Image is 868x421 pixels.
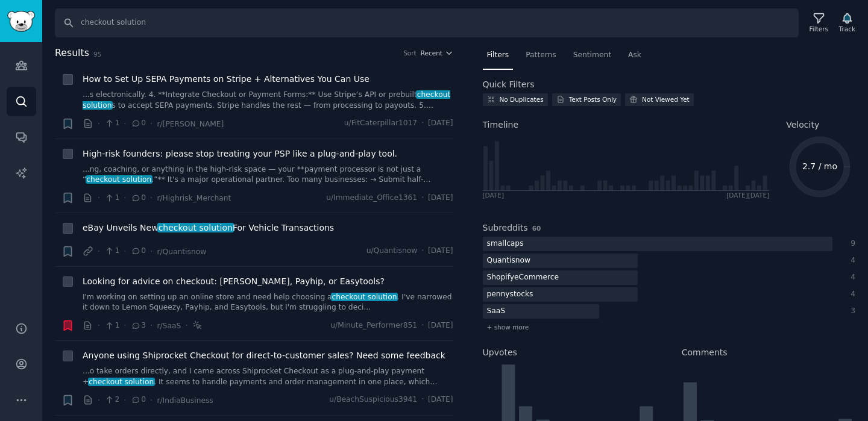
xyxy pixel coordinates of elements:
span: u/Minute_Performer851 [330,320,417,331]
span: Patterns [526,50,556,61]
span: · [421,320,424,331]
span: · [124,117,126,130]
a: Anyone using Shiprocket Checkout for direct-to-customer sales? Need some feedback [83,349,445,362]
span: 1 [104,246,119,257]
span: r/[PERSON_NAME] [157,120,224,128]
a: ...o take orders directly, and I came across Shiprocket Checkout as a plug-and-play payment +chec... [83,366,453,387]
span: 95 [93,51,101,58]
span: Sentiment [573,50,611,61]
span: Ask [628,50,641,61]
span: · [124,394,126,407]
a: ...s electronically. 4. **Integrate Checkout or Payment Forms:** Use Stripe’s API or prebuiltchec... [83,90,453,111]
span: · [421,193,424,204]
span: [DATE] [428,193,453,204]
span: · [421,394,424,405]
span: Results [55,46,89,61]
span: 1 [104,193,119,204]
span: Timeline [483,119,519,131]
span: u/Quantisnow [366,246,417,257]
span: [DATE] [428,394,453,405]
input: Search Keyword [55,8,799,37]
img: GummySearch logo [7,11,35,32]
span: · [124,245,126,258]
span: · [98,394,100,407]
span: [DATE] [428,320,453,331]
button: Track [835,10,860,36]
span: 1 [104,320,119,331]
div: No Duplicates [500,95,544,104]
div: 4 [845,272,856,283]
h2: Upvotes [483,346,517,359]
text: 2.7 / mo [802,161,837,171]
div: Quantisnow [483,254,535,269]
span: Recent [421,49,442,57]
div: ShopifyeCommerce [483,270,564,285]
span: · [98,245,100,258]
span: r/IndiaBusiness [157,396,213,405]
span: · [124,192,126,204]
span: r/SaaS [157,322,181,330]
span: [DATE] [428,246,453,257]
a: High-risk founders: please stop treating your PSP like a plug-and-play tool. [83,148,397,160]
span: r/Highrisk_Merchant [157,194,231,202]
span: u/BeachSuspicious3941 [329,394,417,405]
div: 9 [845,239,856,249]
span: · [421,118,424,129]
span: [DATE] [428,118,453,129]
span: eBay Unveils New For Vehicle Transactions [83,222,334,234]
div: Not Viewed Yet [642,95,690,104]
a: I'm working on setting up an online store and need help choosing acheckout solution. I've narrowe... [83,292,453,313]
span: · [124,319,126,332]
div: 4 [845,289,856,300]
span: 0 [131,246,146,257]
div: Track [839,25,855,33]
button: Recent [421,49,453,57]
span: r/Quantisnow [157,248,206,256]
div: 3 [845,306,856,317]
span: u/Immediate_Office1361 [326,193,417,204]
span: · [150,394,153,407]
span: Filters [487,50,509,61]
span: checkout solution [331,293,398,301]
a: How to Set Up SEPA Payments on Stripe + Alternatives You Can Use [83,73,370,86]
span: · [98,192,100,204]
div: Sort [403,49,417,57]
span: Velocity [786,119,819,131]
h2: Subreddits [483,222,528,234]
span: 2 [104,394,119,405]
span: · [150,245,153,258]
span: · [185,319,187,332]
h2: Comments [682,346,728,359]
span: checkout solution [88,378,155,386]
div: Text Posts Only [569,95,617,104]
span: · [150,319,153,332]
span: 3 [131,320,146,331]
div: pennystocks [483,287,538,302]
span: checkout solution [83,90,450,110]
a: ...ng, coaching, or anything in the high-risk space — your **payment processor is not just a “che... [83,164,453,186]
span: · [421,246,424,257]
a: Looking for advice on checkout: [PERSON_NAME], Payhip, or Easytools? [83,275,385,288]
span: · [150,117,153,130]
span: 0 [131,193,146,204]
div: 4 [845,255,856,266]
span: · [98,117,100,130]
span: · [98,319,100,332]
div: smallcaps [483,237,528,252]
span: 0 [131,394,146,405]
span: checkout solution [157,223,234,232]
span: checkout solution [86,175,153,184]
span: · [150,192,153,204]
span: u/FitCaterpillar1017 [344,118,417,129]
h2: Quick Filters [483,78,535,91]
span: 0 [131,118,146,129]
span: 60 [532,225,541,232]
span: + show more [487,323,529,331]
div: Filters [810,25,828,33]
div: SaaS [483,304,510,319]
div: [DATE] [483,191,505,199]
